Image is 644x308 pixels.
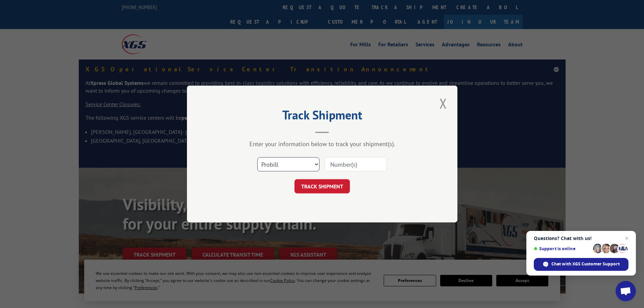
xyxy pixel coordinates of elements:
[534,258,628,271] span: Chat with XGS Customer Support
[616,281,636,301] a: Open chat
[325,157,387,171] input: Number(s)
[221,110,424,123] h2: Track Shipment
[551,261,620,267] span: Chat with XGS Customer Support
[534,246,591,251] span: Support is online
[534,236,628,241] span: Questions? Chat with us!
[437,94,449,113] button: Close modal
[221,140,424,148] div: Enter your information below to track your shipment(s).
[294,179,350,193] button: TRACK SHIPMENT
